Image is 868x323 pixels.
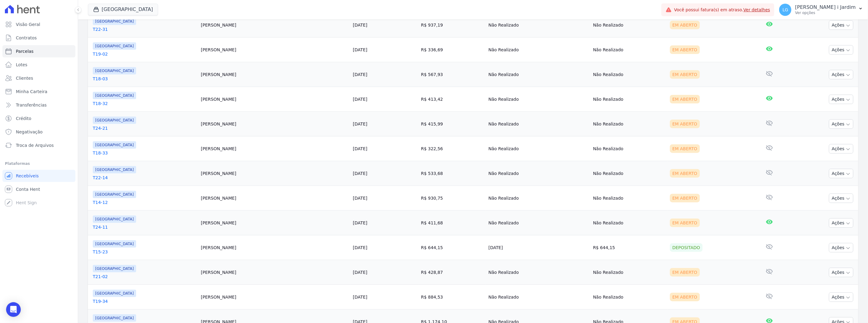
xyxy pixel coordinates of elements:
a: [DATE] [353,97,367,102]
span: Contratos [16,35,37,41]
a: Ver detalhes [743,7,770,12]
td: Não Realizado [591,186,667,211]
td: R$ 533,68 [418,161,486,186]
button: Ações [829,144,853,154]
button: Ações [829,20,853,30]
button: Ações [829,218,853,228]
div: Em Aberto [670,219,700,227]
a: Clientes [2,72,75,84]
span: Transferências [16,102,47,108]
td: Não Realizado [591,38,667,62]
td: R$ 884,53 [418,285,486,310]
td: Não Realizado [486,112,591,136]
span: Troca de Arquivos [16,142,54,148]
td: Não Realizado [486,13,591,38]
button: [GEOGRAPHIC_DATA] [88,4,158,15]
a: [DATE] [353,23,367,27]
td: Não Realizado [486,62,591,87]
a: Negativação [2,126,75,138]
span: [GEOGRAPHIC_DATA] [93,42,136,50]
button: LG [PERSON_NAME] i Jardim Ver opções [774,1,868,18]
a: Transferências [2,99,75,111]
td: Não Realizado [486,136,591,161]
span: [GEOGRAPHIC_DATA] [93,18,136,25]
a: T22-14 [93,175,196,181]
td: R$ 567,93 [418,62,486,87]
span: Você possui fatura(s) em atraso. [674,7,770,13]
a: [DATE] [353,270,367,275]
div: Em Aberto [670,95,700,103]
td: [PERSON_NAME] [198,260,350,285]
span: [GEOGRAPHIC_DATA] [93,290,136,297]
td: Não Realizado [486,260,591,285]
td: Não Realizado [591,87,667,112]
td: [PERSON_NAME] [198,13,350,38]
td: [PERSON_NAME] [198,211,350,235]
td: R$ 644,15 [591,235,667,260]
div: Em Aberto [670,169,700,178]
button: Ações [829,45,853,55]
span: [GEOGRAPHIC_DATA] [93,191,136,198]
span: [GEOGRAPHIC_DATA] [93,92,136,99]
td: Não Realizado [591,13,667,38]
a: [DATE] [353,196,367,201]
a: T24-21 [93,125,196,131]
a: Visão Geral [2,18,75,31]
a: [DATE] [353,171,367,176]
td: R$ 937,19 [418,13,486,38]
td: Não Realizado [486,38,591,62]
td: Não Realizado [591,285,667,310]
span: Conta Hent [16,186,40,192]
span: [GEOGRAPHIC_DATA] [93,141,136,149]
a: [DATE] [353,122,367,126]
td: R$ 336,69 [418,38,486,62]
td: R$ 413,42 [418,87,486,112]
div: Em Aberto [670,70,700,79]
a: T18-03 [93,76,196,82]
td: R$ 415,99 [418,112,486,136]
p: [PERSON_NAME] i Jardim [795,4,856,10]
td: [PERSON_NAME] [198,112,350,136]
td: Não Realizado [486,161,591,186]
a: [DATE] [353,47,367,52]
td: Não Realizado [591,260,667,285]
td: [PERSON_NAME] [198,62,350,87]
button: Ações [829,169,853,178]
td: [PERSON_NAME] [198,186,350,211]
button: Ações [829,194,853,203]
a: T19-02 [93,51,196,57]
td: Não Realizado [591,112,667,136]
td: [PERSON_NAME] [198,285,350,310]
span: Minha Carteira [16,89,47,95]
a: [DATE] [353,72,367,77]
div: Em Aberto [670,268,700,277]
span: Visão Geral [16,21,40,27]
td: R$ 322,56 [418,136,486,161]
div: Em Aberto [670,21,700,29]
td: Não Realizado [486,87,591,112]
td: [PERSON_NAME] [198,235,350,260]
span: [GEOGRAPHIC_DATA] [93,67,136,74]
div: Em Aberto [670,45,700,54]
a: Troca de Arquivos [2,139,75,151]
a: [DATE] [353,245,367,250]
button: Ações [829,243,853,252]
td: Não Realizado [591,136,667,161]
span: [GEOGRAPHIC_DATA] [93,314,136,322]
td: [PERSON_NAME] [198,136,350,161]
td: Não Realizado [486,285,591,310]
span: [GEOGRAPHIC_DATA] [93,216,136,223]
a: Recebíveis [2,170,75,182]
a: T15-23 [93,249,196,255]
span: [GEOGRAPHIC_DATA] [93,265,136,272]
td: R$ 411,68 [418,211,486,235]
td: [PERSON_NAME] [198,87,350,112]
a: T24-11 [93,224,196,230]
a: Crédito [2,112,75,125]
span: Negativação [16,129,43,135]
a: Conta Hent [2,183,75,195]
td: R$ 644,15 [418,235,486,260]
a: [DATE] [353,220,367,225]
td: [DATE] [486,235,591,260]
td: R$ 428,87 [418,260,486,285]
